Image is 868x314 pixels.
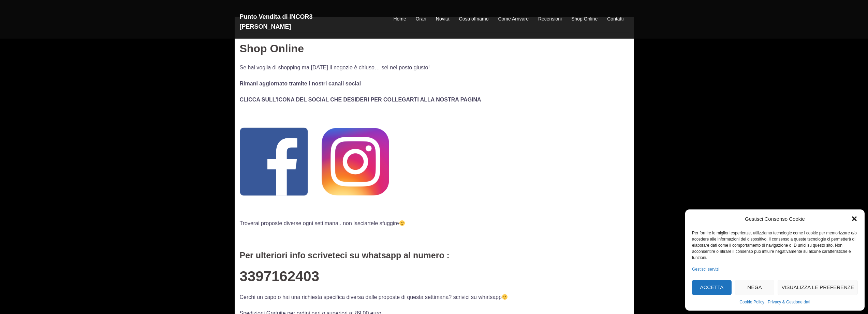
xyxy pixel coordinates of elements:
h4: Per ulteriori info scriveteci su whatsapp al numero : [240,251,629,260]
p: Se hai voglia di shopping ma [DATE] il negozio è chiuso… sei nel posto giusto! [240,63,629,72]
img: 🙂 [399,220,405,226]
button: Nega [735,280,775,295]
a: Orari [416,15,426,23]
a: Contatti [607,15,623,23]
button: Visualizza le preferenze [778,280,858,295]
a: Recensioni [538,15,562,23]
a: Home [393,15,406,23]
div: Per fornire le migliori esperienze, utilizziamo tecnologie come i cookie per memorizzare e/o acce... [692,230,857,261]
h2: Punto Vendita di INCOR3 [PERSON_NAME] [240,12,363,32]
a: Novità [436,15,450,23]
p: Cerchi un capo o hai una richiesta specifica diversa dalle proposte di questa settimana? scrivici... [240,292,629,302]
p: Troverai proposte diverse ogni settimana.. non lasciartele sfuggire [240,219,629,228]
a: Privacy & Gestione dati [768,299,810,305]
div: Chiudi la finestra di dialogo [851,215,858,222]
a: Gestisci servizi [692,266,719,273]
a: Cookie Policy [739,299,764,305]
strong: CLICCA SULL’ICONA DEL SOCIAL CHE DESIDERI PER COLLEGARTI ALLA NOSTRA PAGINA [240,97,481,103]
h2: 3397162403 [240,269,629,284]
b: Rimani aggiornato tramite i nostri canali social [240,81,361,86]
a: Cosa offriamo [459,15,489,23]
img: 🙂 [502,294,507,300]
div: Gestisci Consenso Cookie [745,215,805,223]
h3: Shop Online [240,43,629,55]
a: Shop Online [571,15,598,23]
button: Accetta [692,280,732,295]
a: Come Arrivare [498,15,528,23]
